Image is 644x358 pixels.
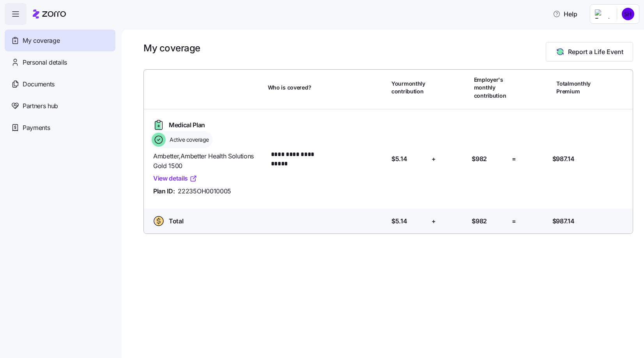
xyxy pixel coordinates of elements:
span: Plan ID: [153,186,175,196]
img: 5e3aaa543829ff2b37f461f6e8b75438 [622,8,634,20]
span: Documents [23,79,55,89]
button: Help [547,6,584,22]
span: Partners hub [23,101,58,111]
span: = [512,216,516,226]
a: View details [153,174,197,183]
span: Who is covered? [268,84,311,91]
span: Medical Plan [169,120,205,130]
a: Documents [5,73,115,95]
span: Total monthly Premium [556,80,591,96]
a: My coverage [5,30,115,51]
span: Ambetter , Ambetter Health Solutions Gold 1500 [153,151,262,171]
span: Help [553,9,577,19]
img: Employer logo [595,9,610,19]
span: $987.14 [552,216,575,226]
span: 22235OH0010005 [178,186,231,196]
button: Report a Life Event [546,42,633,61]
h1: My coverage [143,42,200,54]
span: $982 [472,216,487,226]
span: + [432,154,436,164]
span: + [432,216,436,226]
a: Payments [5,117,115,139]
span: Personal details [23,58,67,67]
span: Total [169,216,183,226]
span: Employer's monthly contribution [474,76,509,100]
span: Active coverage [167,136,209,144]
span: My coverage [23,36,60,46]
span: Report a Life Event [568,47,623,56]
span: $5.14 [391,216,407,226]
span: = [512,154,516,164]
span: Your monthly contribution [391,80,426,96]
span: Payments [23,123,50,133]
a: Partners hub [5,95,115,117]
span: $5.14 [391,154,407,164]
span: $982 [472,154,487,164]
span: $987.14 [552,154,575,164]
a: Personal details [5,51,115,73]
